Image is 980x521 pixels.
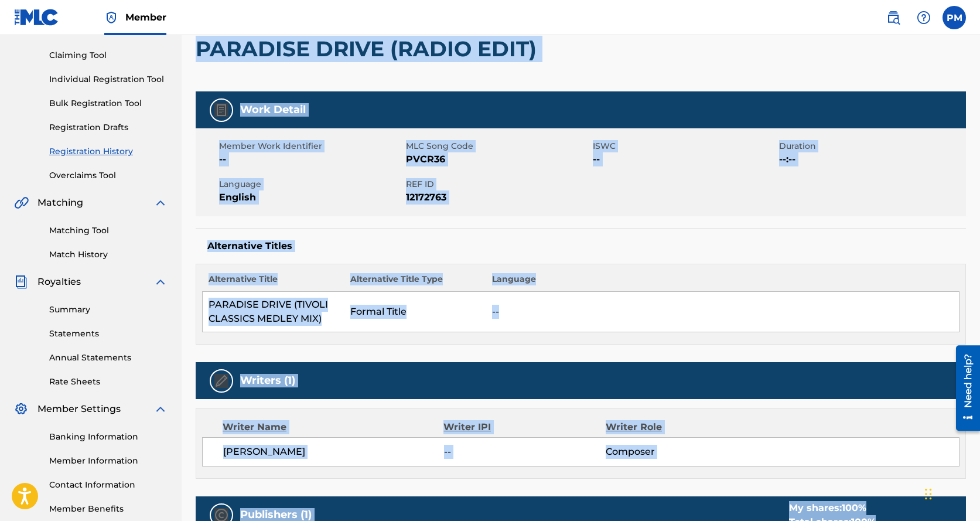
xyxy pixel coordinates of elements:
[779,152,963,166] span: --:--
[240,103,306,117] h5: Work Detail
[406,140,590,152] span: MLC Song Code
[49,304,168,316] a: Summary
[223,420,443,434] div: Writer Name
[593,152,777,166] span: --
[49,376,168,388] a: Rate Sheets
[486,292,959,332] td: --
[925,476,932,512] div: Drag
[486,273,959,292] th: Language
[49,455,168,467] a: Member Information
[49,121,168,134] a: Registration Drafts
[49,248,168,261] a: Match History
[49,352,168,364] a: Annual Statements
[223,445,444,459] span: [PERSON_NAME]
[917,11,931,25] img: help
[444,445,606,459] span: --
[214,374,228,388] img: Writers
[49,145,168,158] a: Registration History
[593,140,777,152] span: ISWC
[943,6,966,29] div: User Menu
[49,97,168,110] a: Bulk Registration Tool
[947,341,980,435] iframe: Resource Center
[921,465,980,521] iframe: Chat Widget
[219,152,403,166] span: --
[240,374,295,387] h5: Writers (1)
[344,273,486,292] th: Alternative Title Type
[37,275,81,289] span: Royalties
[219,140,403,152] span: Member Work Identifier
[49,479,168,491] a: Contact Information
[14,402,28,416] img: Member Settings
[104,11,118,25] img: Top Rightsholder
[406,178,590,190] span: REF ID
[406,152,590,166] span: PVCR36
[789,501,876,515] div: My shares:
[49,431,168,443] a: Banking Information
[49,49,168,62] a: Claiming Tool
[886,11,900,25] img: search
[153,275,168,289] img: expand
[406,190,590,205] span: 12172763
[842,502,866,513] span: 100 %
[49,169,168,182] a: Overclaims Tool
[606,420,753,434] div: Writer Role
[203,292,344,332] td: PARADISE DRIVE (TIVOLI CLASSICS MEDLEY MIX)
[49,328,168,340] a: Statements
[196,36,542,62] h2: PARADISE DRIVE (RADIO EDIT)
[344,292,486,332] td: Formal Title
[219,190,403,205] span: English
[214,103,228,117] img: Work Detail
[207,240,954,252] h5: Alternative Titles
[14,275,28,289] img: Royalties
[49,224,168,237] a: Matching Tool
[443,420,606,434] div: Writer IPI
[779,140,963,152] span: Duration
[49,73,168,86] a: Individual Registration Tool
[912,6,935,29] div: Help
[125,11,166,24] span: Member
[49,503,168,515] a: Member Benefits
[219,178,403,190] span: Language
[882,6,905,29] a: Public Search
[606,445,753,459] span: Composer
[153,402,168,416] img: expand
[14,196,29,210] img: Matching
[153,196,168,210] img: expand
[37,196,83,210] span: Matching
[203,273,344,292] th: Alternative Title
[14,9,59,26] img: MLC Logo
[37,402,121,416] span: Member Settings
